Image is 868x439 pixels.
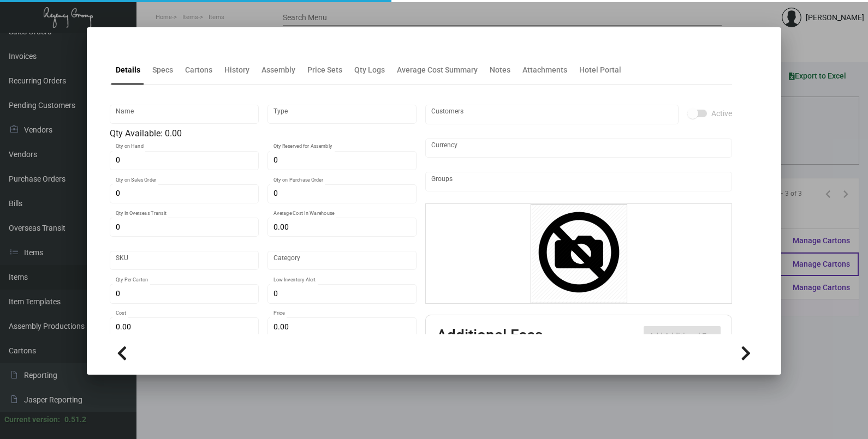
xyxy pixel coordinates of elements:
[185,64,212,76] div: Cartons
[64,414,86,425] div: 0.51.2
[224,64,249,76] div: History
[354,64,385,76] div: Qty Logs
[431,177,727,186] input: Add new..
[649,332,715,340] span: Add Additional Fee
[116,64,140,76] div: Details
[437,326,543,346] h2: Additional Fees
[152,64,173,76] div: Specs
[431,110,673,119] input: Add new..
[490,64,510,76] div: Notes
[711,107,732,120] span: Active
[397,64,478,76] div: Average Cost Summary
[261,64,295,76] div: Assembly
[579,64,621,76] div: Hotel Portal
[522,64,567,76] div: Attachments
[110,127,417,140] div: Qty Available: 0.00
[644,326,721,346] button: Add Additional Fee
[4,414,60,425] div: Current version:
[307,64,342,76] div: Price Sets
